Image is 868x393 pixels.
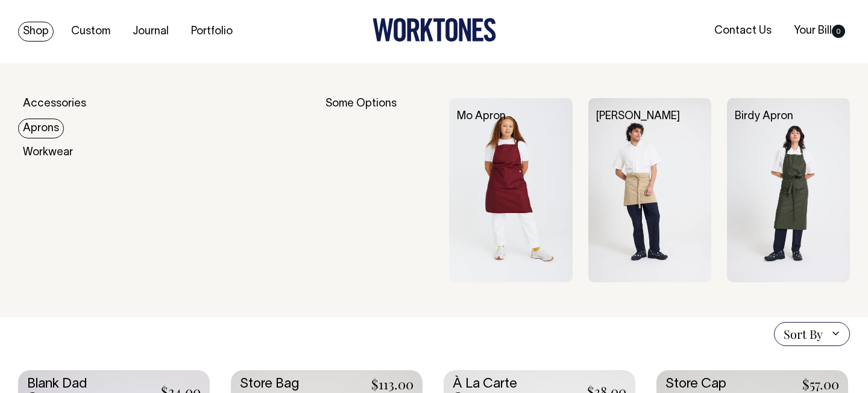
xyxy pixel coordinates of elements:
[784,327,823,341] span: Sort By
[596,111,680,122] a: [PERSON_NAME]
[18,94,91,114] a: Accessories
[186,22,237,42] a: Portfolio
[449,98,572,282] img: Mo Apron
[709,21,776,41] a: Contact Us
[325,98,433,282] div: Some Options
[789,21,850,41] a: Your Bill0
[727,98,850,282] img: Birdy Apron
[588,98,711,282] img: Bobby Apron
[128,22,174,42] a: Journal
[735,111,793,122] a: Birdy Apron
[66,22,115,42] a: Custom
[18,143,78,162] a: Workwear
[457,111,506,122] a: Mo Apron
[18,119,64,138] a: Aprons
[18,22,54,42] a: Shop
[832,25,845,38] span: 0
